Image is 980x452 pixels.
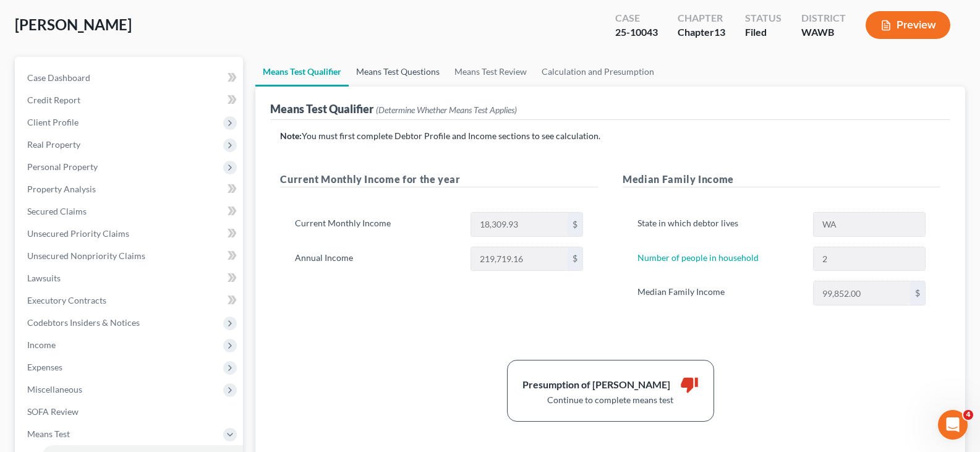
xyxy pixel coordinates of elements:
a: Secured Claims [17,200,243,223]
a: Lawsuits [17,267,243,289]
span: [PERSON_NAME] [15,15,132,33]
label: Median Family Income [631,281,806,305]
span: Means Test [27,429,70,439]
span: Property Analysis [27,184,96,194]
strong: Note: [280,130,302,141]
div: Presumption of [PERSON_NAME] [522,378,670,392]
span: Lawsuits [27,273,61,283]
i: thumb_down [680,375,699,394]
span: Real Property [27,139,80,150]
span: Credit Report [27,95,80,105]
div: Case [615,11,658,25]
span: (Determine Whether Means Test Applies) [376,104,517,115]
span: Codebtors Insiders & Notices [27,317,140,328]
div: Means Test Qualifier [270,101,517,116]
label: Annual Income [289,247,464,271]
h5: Median Family Income [623,172,940,187]
iframe: Intercom live chat [938,410,968,440]
span: Miscellaneous [27,384,82,394]
input: State [814,213,925,236]
span: Expenses [27,362,62,372]
div: 25-10043 [615,25,658,40]
span: Case Dashboard [27,72,90,83]
input: -- [814,247,925,271]
h5: Current Monthly Income for the year [280,172,598,187]
span: Unsecured Priority Claims [27,228,129,239]
span: Executory Contracts [27,295,106,305]
a: Unsecured Priority Claims [17,223,243,245]
div: $ [568,247,582,271]
button: Preview [866,11,950,39]
span: Client Profile [27,117,79,127]
label: Current Monthly Income [289,212,464,237]
a: Case Dashboard [17,67,243,89]
div: WAWB [801,25,846,40]
p: You must first complete Debtor Profile and Income sections to see calculation. [280,130,940,142]
span: SOFA Review [27,406,79,417]
a: Property Analysis [17,178,243,200]
a: Number of people in household [637,252,759,263]
a: Unsecured Nonpriority Claims [17,245,243,267]
input: 0.00 [471,213,568,236]
label: State in which debtor lives [631,212,806,237]
a: Executory Contracts [17,289,243,312]
span: Unsecured Nonpriority Claims [27,250,145,261]
span: Secured Claims [27,206,87,216]
div: $ [568,213,582,236]
span: 4 [963,410,973,420]
div: Filed [745,25,782,40]
span: Personal Property [27,161,98,172]
div: Chapter [678,11,725,25]
div: Chapter [678,25,725,40]
span: 13 [714,26,725,38]
div: Status [745,11,782,25]
a: Credit Report [17,89,243,111]
a: Calculation and Presumption [534,57,662,87]
div: Continue to complete means test [522,394,699,406]
input: 0.00 [814,281,910,305]
a: SOFA Review [17,401,243,423]
span: Income [27,339,56,350]
a: Means Test Questions [349,57,447,87]
div: District [801,11,846,25]
a: Means Test Qualifier [255,57,349,87]
a: Means Test Review [447,57,534,87]
div: $ [910,281,925,305]
input: 0.00 [471,247,568,271]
